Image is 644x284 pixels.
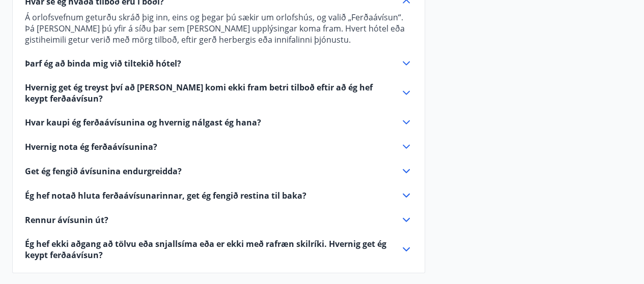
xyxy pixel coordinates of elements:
[25,117,261,128] span: Hvar kaupi ég ferðaávísunina og hvernig nálgast ég hana?
[25,141,157,152] span: Hvernig nota ég ferðaávísunina?
[25,238,388,261] span: Ég hef ekki aðgang að tölvu eða snjallsíma eða er ekki með rafræn skilríki. Hvernig get ég keypt ...
[25,82,388,104] span: Hvernig get ég treyst því að [PERSON_NAME] komi ekki fram betri tilboð eftir að ég hef keypt ferð...
[25,8,412,45] div: Hvar sé ég hvaða tilboð eru í boði?
[25,214,108,226] span: Rennur ávísunin út?
[25,58,181,69] span: Þarf ég að binda mig við tiltekið hótel?
[25,238,412,261] div: Ég hef ekki aðgang að tölvu eða snjallsíma eða er ekki með rafræn skilríki. Hvernig get ég keypt ...
[25,12,412,45] p: Á orlofsvefnum geturðu skráð þig inn, eins og þegar þú sækir um orlofshús, og valið „Ferðaávísun“...
[25,190,306,201] span: Ég hef notað hluta ferðaávísunarinnar, get ég fengið restina til baka?
[25,141,412,153] div: Hvernig nota ég ferðaávísunina?
[25,57,412,70] div: Þarf ég að binda mig við tiltekið hótel?
[25,190,412,202] div: Ég hef notað hluta ferðaávísunarinnar, get ég fengið restina til baka?
[25,214,412,226] div: Rennur ávísunin út?
[25,116,412,129] div: Hvar kaupi ég ferðaávísunina og hvernig nálgast ég hana?
[25,82,412,104] div: Hvernig get ég treyst því að [PERSON_NAME] komi ekki fram betri tilboð eftir að ég hef keypt ferð...
[25,166,182,177] span: Get ég fengið ávísunina endurgreidda?
[25,165,412,177] div: Get ég fengið ávísunina endurgreidda?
